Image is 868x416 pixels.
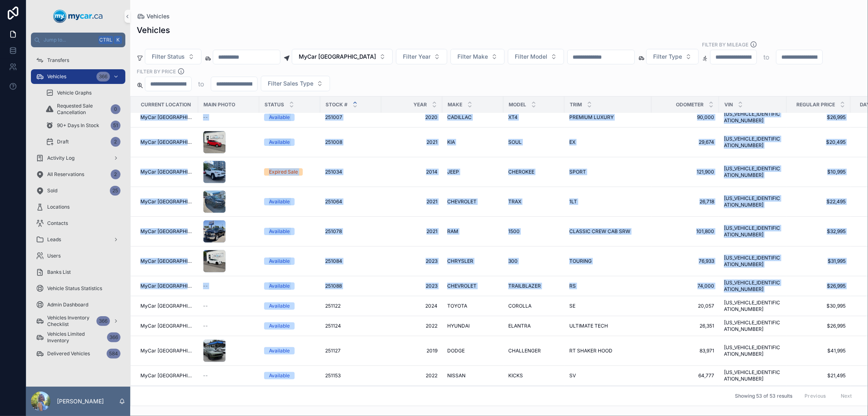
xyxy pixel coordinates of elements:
a: HYUNDAI [447,323,498,329]
a: TOYOTA [447,303,498,309]
a: Sold25 [31,183,125,198]
a: RT SHAKER HOOD [569,348,647,354]
a: EX [569,139,647,145]
a: MyCar [GEOGRAPHIC_DATA] [140,303,193,309]
button: Select Button [646,49,699,64]
a: 26,718 [656,198,714,205]
a: [US_VEHICLE_IDENTIFICATION_NUMBER] [724,369,782,382]
a: 2022 [386,323,437,329]
span: MyCar [GEOGRAPHIC_DATA] [140,372,193,379]
a: CHEVROLET [447,283,498,289]
label: FILTER BY PRICE [137,68,176,75]
span: 1LT [569,198,577,205]
a: 26,351 [656,323,714,329]
span: MyCar [GEOGRAPHIC_DATA] [299,53,376,61]
span: SV [569,372,576,379]
a: [US_VEHICLE_IDENTIFICATION_NUMBER] [724,344,782,357]
a: Requested Sale Cancellation0 [41,102,125,117]
div: 366 [96,316,110,326]
a: 251008 [325,139,376,145]
span: All Reservations [47,171,84,178]
a: 251007 [325,114,376,121]
div: Available [269,347,290,354]
a: 2022 [386,372,437,379]
button: Jump to...CtrlK [31,33,125,47]
a: 251127 [325,348,376,354]
div: Available [269,228,290,235]
span: TOYOTA [447,303,467,309]
span: Vehicle Graphs [57,90,92,96]
span: RS [569,283,576,289]
a: $30,995 [791,303,846,309]
span: Vehicles [47,73,66,80]
a: JEEP [447,169,498,175]
a: -- [203,283,254,289]
a: MyCar [GEOGRAPHIC_DATA] [140,283,193,289]
div: 51 [111,121,120,130]
a: Vehicles Limited Inventory366 [31,330,125,345]
a: $32,995 [791,228,846,235]
span: [US_VEHICLE_IDENTIFICATION_NUMBER] [724,225,782,238]
a: MyCar [GEOGRAPHIC_DATA] [140,348,193,354]
span: -- [203,283,208,289]
span: 251088 [325,283,342,289]
span: CHEROKEE [508,169,534,175]
span: Filter Model [515,53,547,61]
span: Requested Sale Cancellation [57,103,107,116]
span: XT4 [508,114,518,121]
span: Vehicles [146,12,170,20]
a: 2021 [386,228,437,235]
span: -- [203,323,208,329]
div: Available [269,198,290,205]
a: 20,057 [656,303,714,309]
a: 83,971 [656,348,714,354]
a: Available [264,198,315,205]
a: Vehicles [137,12,170,20]
a: Available [264,302,315,310]
span: CLASSIC CREW CAB SRW [569,228,630,235]
span: [US_VEHICLE_IDENTIFICATION_NUMBER] [724,111,782,124]
a: Banks List [31,265,125,280]
span: 1500 [508,228,520,235]
span: Filter Status [152,53,185,61]
span: $26,995 [791,283,846,289]
a: Admin Dashboard [31,297,125,312]
button: Select Button [508,49,564,64]
a: CHRYSLER [447,258,498,264]
span: Leads [47,236,61,243]
a: [US_VEHICLE_IDENTIFICATION_NUMBER] [724,319,782,332]
span: 2021 [386,198,437,205]
a: 2023 [386,258,437,264]
a: Contacts [31,216,125,231]
div: Available [269,258,290,265]
a: Available [264,347,315,354]
span: 2023 [386,283,437,289]
span: $22,495 [791,198,846,205]
span: [US_VEHICLE_IDENTIFICATION_NUMBER] [724,280,782,293]
span: CADILLAC [447,114,472,121]
span: ELANTRA [508,323,531,329]
a: RS [569,283,647,289]
span: 90+ Days In Stock [57,122,99,129]
a: 251034 [325,169,376,175]
span: TRAILBLAZER [508,283,541,289]
a: MyCar [GEOGRAPHIC_DATA] [140,228,193,235]
a: TRAX [508,198,560,205]
img: App logo [53,10,103,23]
a: [US_VEHICLE_IDENTIFICATION_NUMBER] [724,165,782,178]
a: Delivered Vehicles584 [31,346,125,361]
span: MyCar [GEOGRAPHIC_DATA] [140,139,193,145]
span: CHEVROLET [447,283,477,289]
span: 251084 [325,258,342,264]
a: 121,900 [656,169,714,175]
a: 2024 [386,303,437,309]
a: 76,933 [656,258,714,264]
button: Select Button [145,49,201,64]
a: $21,495 [791,372,846,379]
a: [US_VEHICLE_IDENTIFICATION_NUMBER] [724,299,782,313]
a: Vehicles Inventory Checklist366 [31,314,125,328]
